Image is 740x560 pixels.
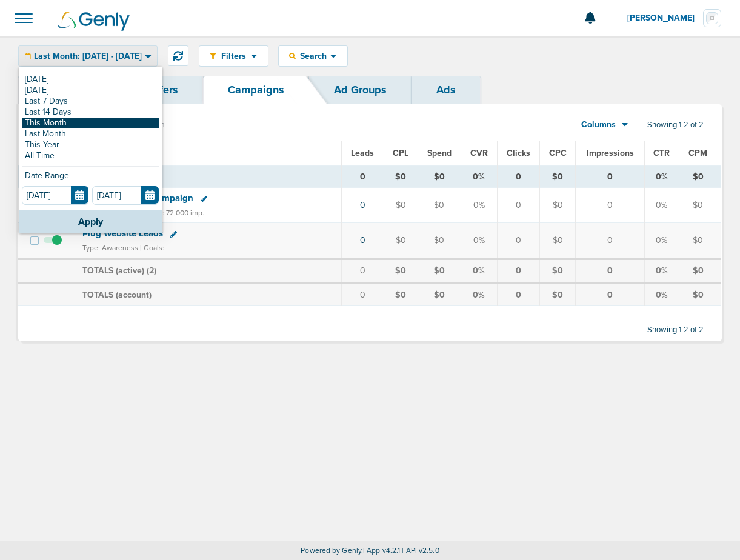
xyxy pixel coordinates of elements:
a: Last Month [22,128,159,139]
span: Last Month: [DATE] - [DATE] [34,52,142,61]
td: 0 [576,223,644,259]
td: TOTALS (active) ( ) [75,259,342,283]
td: $0 [418,283,461,306]
td: $0 [384,259,418,283]
td: $0 [539,188,575,223]
span: | App v4.2.1 [363,546,400,555]
td: $0 [539,223,575,259]
span: Filters [216,51,251,61]
small: | Goals: [140,244,164,252]
a: This Year [22,139,159,150]
td: 0% [461,188,497,223]
td: 0% [644,223,679,259]
td: $0 [539,283,575,306]
td: 0 [342,259,384,283]
td: 0 [576,165,644,188]
td: $0 [679,283,721,306]
td: 0 [497,188,539,223]
span: Impressions [587,148,634,158]
td: 0 [497,223,539,259]
span: CPL [393,148,408,158]
a: Ads [412,76,481,104]
a: [DATE] [22,85,159,96]
span: Plug Website Leads [82,228,163,239]
td: $0 [384,283,418,306]
td: 0 [342,283,384,306]
img: Genly [58,12,130,31]
span: [PERSON_NAME] [627,14,703,22]
span: Search [296,51,330,61]
span: Spend [427,148,452,158]
td: $0 [679,165,721,188]
td: $0 [679,259,721,283]
a: 0 [360,200,365,210]
a: Last 14 Days [22,107,159,118]
span: Showing 1-2 of 2 [647,325,704,335]
span: CPC [549,148,567,158]
a: Dashboard [18,76,122,104]
a: This Month [22,118,159,128]
span: CVR [470,148,488,158]
a: Offers [122,76,203,104]
td: 0% [461,283,497,306]
a: Last 7 Days [22,96,159,107]
span: Plug Awareness Campaign [82,193,193,204]
td: 0 [342,165,384,188]
td: $0 [539,259,575,283]
td: 0% [461,259,497,283]
span: Leads [351,148,374,158]
span: Columns [581,119,616,131]
button: Apply [19,210,162,233]
td: 0% [644,283,679,306]
td: 0% [461,223,497,259]
td: 0% [461,165,497,188]
td: 0 [497,283,539,306]
td: $0 [418,165,461,188]
td: 0 [576,259,644,283]
td: $0 [384,188,418,223]
a: [DATE] [22,74,159,85]
span: CPM [688,148,707,158]
span: Showing 1-2 of 2 [647,120,704,130]
td: 0% [644,259,679,283]
td: $0 [418,188,461,223]
a: All Time [22,150,159,161]
td: 0% [644,165,679,188]
span: | API v2.5.0 [402,546,439,555]
a: Campaigns [203,76,309,104]
span: 2 [149,265,154,276]
div: Date Range [22,172,159,186]
td: $0 [679,188,721,223]
td: TOTALS (account) [75,283,342,306]
td: $0 [384,223,418,259]
small: Type: Awareness [82,244,138,252]
td: 0 [576,188,644,223]
td: $0 [539,165,575,188]
td: 0 [576,283,644,306]
td: $0 [418,259,461,283]
td: $0 [418,223,461,259]
td: $0 [384,165,418,188]
span: CTR [653,148,670,158]
span: Clicks [507,148,530,158]
td: $0 [679,223,721,259]
td: 0% [644,188,679,223]
small: | Goals: 72,000 imp. [140,208,204,217]
td: TOTALS [75,165,342,188]
td: 0 [497,259,539,283]
a: Ad Groups [309,76,412,104]
a: 0 [360,235,365,245]
td: 0 [497,165,539,188]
